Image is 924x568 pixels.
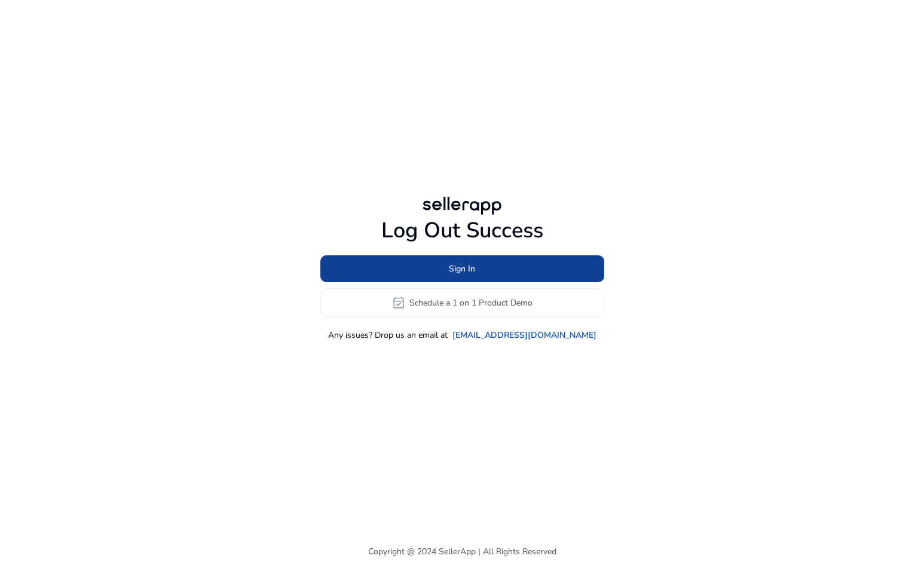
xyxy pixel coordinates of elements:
button: event_availableSchedule a 1 on 1 Product Demo [320,288,604,317]
span: Sign In [449,262,475,275]
h1: Log Out Success [320,218,604,243]
a: [EMAIL_ADDRESS][DOMAIN_NAME] [452,329,596,341]
span: event_available [391,295,406,310]
p: Any issues? Drop us an email at [328,329,448,341]
button: Sign In [320,255,604,282]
